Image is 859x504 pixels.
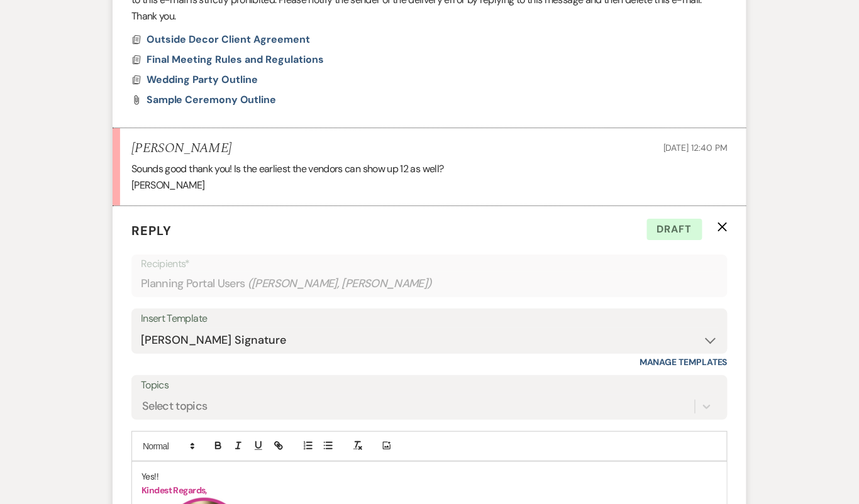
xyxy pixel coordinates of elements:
[147,72,261,87] button: Wedding Party Outline
[147,33,310,46] span: Outside Decor Client Agreement
[640,356,728,368] a: Manage Templates
[147,93,276,106] span: Sample Ceremony Outline
[131,161,728,193] div: Sounds good thank you! Is the earliest the vendors can show up 12 as well? [PERSON_NAME]
[141,310,718,328] div: Insert Template
[647,219,702,240] span: Draft
[131,222,172,239] span: Reply
[141,485,207,496] strong: Kindest Regards,
[141,256,718,272] p: Recipients*
[663,142,728,153] span: [DATE] 12:40 PM
[147,53,324,66] span: Final Meeting Rules and Regulations
[147,95,276,105] a: Sample Ceremony Outline
[142,398,208,415] div: Select topics
[141,376,718,395] label: Topics
[147,32,313,47] button: Outside Decor Client Agreement
[147,73,258,86] span: Wedding Party Outline
[141,271,718,296] div: Planning Portal Users
[131,141,231,156] h5: [PERSON_NAME]
[248,275,433,292] span: ( [PERSON_NAME], [PERSON_NAME] )
[147,52,327,67] button: Final Meeting Rules and Regulations
[141,469,718,483] p: Yes!!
